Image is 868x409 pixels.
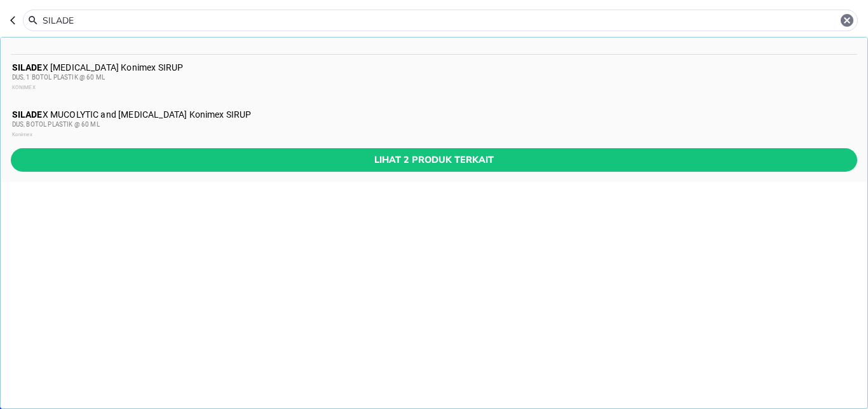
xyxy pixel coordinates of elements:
span: DUS, 1 BOTOL PLASTIK @ 60 ML [12,74,105,81]
b: SILADE [12,62,43,73]
div: X [MEDICAL_DATA] Konimex SIRUP [12,62,857,93]
span: DUS, BOTOL PLASTIK @ 60 ML [12,121,100,128]
input: Cari produk Laris Manis✨ disini… [41,14,839,27]
span: KONIMEX [12,85,36,90]
b: SILADE [12,109,43,120]
span: Lihat 2 produk terkait [21,152,847,168]
button: Lihat 2 produk terkait [11,148,857,172]
div: X MUCOLYTIC and [MEDICAL_DATA] Konimex SIRUP [12,109,857,140]
span: Konimex [12,132,32,137]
